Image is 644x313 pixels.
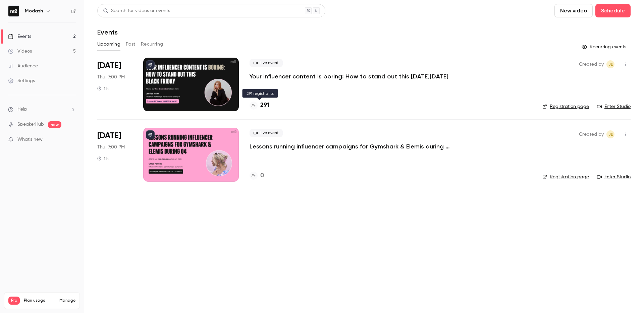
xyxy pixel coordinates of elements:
[17,106,27,113] span: Help
[97,60,121,71] span: [DATE]
[554,4,593,17] button: New video
[97,130,121,141] span: [DATE]
[126,39,136,50] button: Past
[8,297,20,305] span: Pro
[97,58,132,111] div: Aug 28 Thu, 7:00 PM (Europe/London)
[542,174,589,180] a: Registration page
[8,63,38,69] div: Audience
[59,298,75,303] a: Manage
[97,74,125,80] span: Thu, 7:00 PM
[597,174,631,180] a: Enter Studio
[606,130,614,138] span: Jack Eaton
[97,144,125,150] span: Thu, 7:00 PM
[97,156,109,161] div: 1 h
[579,130,604,138] span: Created by
[250,142,451,150] a: Lessons running influencer campaigns for Gymshark & Elemis during Q4
[17,121,44,128] a: SpeakerHub
[8,33,31,40] div: Events
[260,101,269,110] h4: 291
[97,86,109,91] div: 1 h
[606,60,614,68] span: Jack Eaton
[542,103,589,110] a: Registration page
[250,72,448,80] a: Your influencer content is boring: How to stand out this [DATE][DATE]
[250,59,283,67] span: Live event
[608,60,613,68] span: JE
[25,8,43,14] h6: Modash
[141,39,163,50] button: Recurring
[595,4,631,17] button: Schedule
[24,298,55,303] span: Plan usage
[8,6,19,16] img: Modash
[608,130,613,138] span: JE
[103,7,170,14] div: Search for videos or events
[260,171,264,180] h4: 0
[8,77,35,84] div: Settings
[579,60,604,68] span: Created by
[8,48,32,55] div: Videos
[97,28,118,36] h1: Events
[17,136,43,143] span: What's new
[250,129,283,137] span: Live event
[250,101,269,110] a: 291
[97,39,120,50] button: Upcoming
[48,121,61,128] span: new
[579,42,631,52] button: Recurring events
[597,103,631,110] a: Enter Studio
[8,106,76,113] li: help-dropdown-opener
[97,128,132,181] div: Sep 18 Thu, 7:00 PM (Europe/London)
[250,171,264,180] a: 0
